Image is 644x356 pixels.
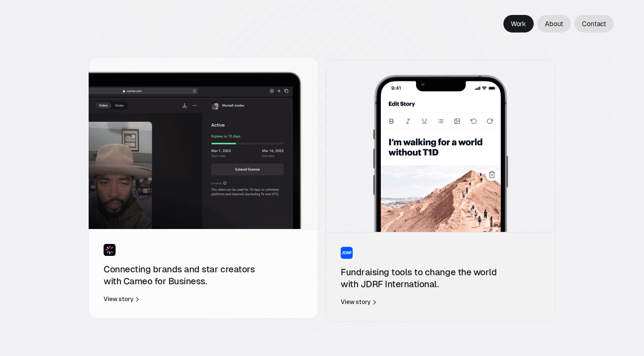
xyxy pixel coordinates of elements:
p: View story [341,298,370,307]
a: About [537,15,571,32]
p: Work [511,19,526,29]
p: Contact [582,19,606,29]
p: View story [104,295,133,304]
a: Work [503,15,534,32]
a: Contact [574,15,614,32]
h3: Connecting brands and star creators with Cameo for Business. [104,263,272,287]
p: About [545,19,563,29]
h3: Fundraising tools to change the world with JDRF International. [341,266,509,290]
a: Connecting brands and star creators with Cameo for Business.View story [89,57,318,319]
a: Fundraising tools to change the world with JDRF International.View story [326,59,555,321]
